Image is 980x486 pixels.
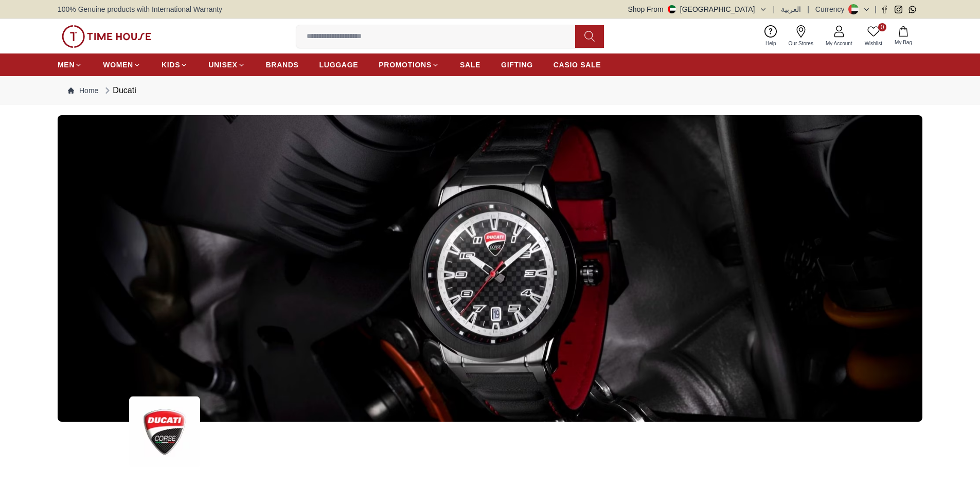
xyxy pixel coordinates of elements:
[319,56,359,74] a: LUGGAGE
[773,4,775,14] span: |
[628,4,767,14] button: Shop From[GEOGRAPHIC_DATA]
[881,6,888,13] a: Facebook
[781,4,801,14] button: العربية
[890,39,916,46] span: My Bag
[878,23,886,31] span: 0
[102,84,136,97] div: Ducati
[103,60,133,70] span: WOMEN
[460,56,480,74] a: SALE
[58,56,82,74] a: MEN
[379,60,432,70] span: PROMOTIONS
[501,56,533,74] a: GIFTING
[875,4,877,14] span: |
[668,5,676,13] img: United Arab Emirates
[208,60,237,70] span: UNISEX
[822,40,857,47] span: My Account
[908,6,916,13] a: Whatsapp
[782,23,819,49] a: Our Stores
[460,60,480,70] span: SALE
[58,115,922,422] img: ...
[807,4,809,14] span: |
[554,60,601,70] span: CASIO SALE
[58,4,222,14] span: 100% Genuine products with International Warranty
[266,56,299,74] a: BRANDS
[162,56,188,74] a: KIDS
[319,60,359,70] span: LUGGAGE
[859,23,888,49] a: 0Wishlist
[162,60,180,70] span: KIDS
[58,60,75,70] span: MEN
[58,76,922,105] nav: Breadcrumb
[888,24,918,48] button: My Bag
[759,23,782,49] a: Help
[208,56,245,74] a: UNISEX
[62,25,151,48] img: ...
[129,396,200,467] img: ...
[761,40,780,47] span: Help
[501,60,533,70] span: GIFTING
[379,56,439,74] a: PROMOTIONS
[815,4,849,14] div: Currency
[554,56,601,74] a: CASIO SALE
[266,60,299,70] span: BRANDS
[785,40,817,47] span: Our Stores
[68,85,98,96] a: Home
[861,40,886,47] span: Wishlist
[103,56,141,74] a: WOMEN
[895,6,902,13] a: Instagram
